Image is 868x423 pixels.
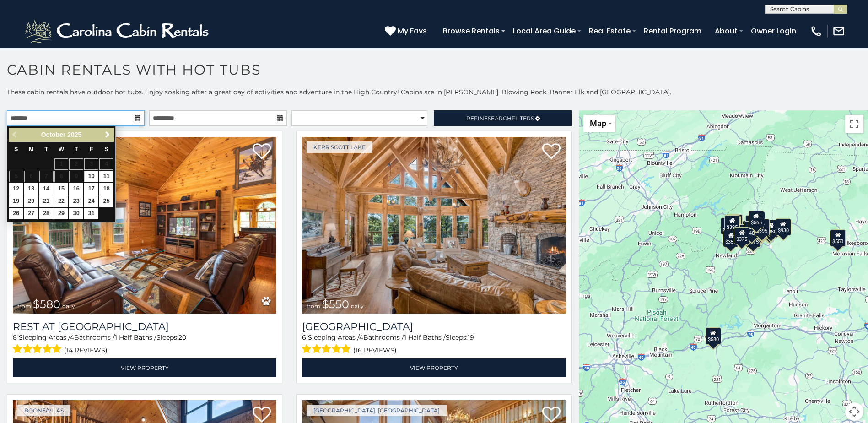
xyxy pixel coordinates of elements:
[14,146,18,152] span: Sunday
[9,195,23,207] a: 19
[398,25,427,37] span: My Favs
[307,405,447,416] a: [GEOGRAPHIC_DATA], [GEOGRAPHIC_DATA]
[542,142,561,162] a: Add to favorites
[13,358,276,377] a: View Property
[9,183,23,195] a: 12
[59,146,64,152] span: Wednesday
[724,215,740,233] div: $395
[69,208,83,219] a: 30
[23,17,213,45] img: White-1-2.png
[99,195,113,207] a: 25
[44,146,48,152] span: Tuesday
[13,137,276,314] a: Rest at Mountain Crest from $580 daily
[253,142,271,162] a: Add to favorites
[104,131,111,138] span: Next
[845,402,863,421] button: Map camera controls
[84,208,98,219] a: 31
[39,208,54,219] a: 28
[102,129,113,141] a: Next
[69,183,83,195] a: 16
[54,195,69,207] a: 22
[99,183,113,195] a: 18
[775,218,791,236] div: $930
[710,23,742,39] a: About
[723,230,739,247] div: $355
[755,220,770,237] div: $675
[29,146,34,152] span: Monday
[583,115,615,132] button: Change map style
[302,137,566,314] a: Lake Haven Lodge from $550 daily
[54,208,69,219] a: 29
[754,219,770,236] div: $395
[41,131,66,138] span: October
[639,23,706,39] a: Rental Program
[75,146,78,152] span: Thursday
[845,115,863,133] button: Toggle fullscreen view
[54,183,69,195] a: 15
[90,146,93,152] span: Friday
[488,115,512,122] span: Search
[322,298,349,311] span: $550
[584,23,635,39] a: Real Estate
[178,333,186,342] span: 20
[359,333,363,342] span: 4
[24,208,38,219] a: 27
[62,303,75,309] span: daily
[351,303,364,309] span: daily
[434,110,571,126] a: RefineSearchFilters
[13,320,276,333] a: Rest at [GEOGRAPHIC_DATA]
[13,333,17,342] span: 8
[734,227,749,244] div: $375
[302,358,566,377] a: View Property
[302,333,306,342] span: 6
[746,23,801,39] a: Owner Login
[404,333,446,342] span: 1 Half Baths /
[302,137,566,314] img: Lake Haven Lodge
[84,183,98,195] a: 17
[307,141,372,153] a: Kerr Scott Lake
[353,344,397,356] span: (16 reviews)
[438,23,504,39] a: Browse Rentals
[748,211,764,228] div: $565
[727,214,743,232] div: $230
[832,25,845,38] img: mail-regular-white.png
[13,137,276,314] img: Rest at Mountain Crest
[810,25,823,38] img: phone-regular-white.png
[33,298,60,311] span: $580
[508,23,580,39] a: Local Area Guide
[385,25,429,37] a: My Favs
[763,220,779,237] div: $380
[830,229,846,247] div: $550
[69,195,83,207] a: 23
[302,333,566,356] div: Sleeping Areas / Bathrooms / Sleeps:
[13,320,276,333] h3: Rest at Mountain Crest
[24,195,38,207] a: 20
[302,320,566,333] h3: Lake Haven Lodge
[24,183,38,195] a: 13
[744,221,760,239] div: $485
[84,171,98,182] a: 10
[721,217,736,235] div: $650
[706,327,721,345] div: $580
[13,333,276,356] div: Sleeping Areas / Bathrooms / Sleeps:
[115,333,156,342] span: 1 Half Baths /
[17,405,70,416] a: Boone/Vilas
[468,333,474,342] span: 19
[99,171,113,182] a: 11
[466,115,534,122] span: Refine Filters
[67,131,81,138] span: 2025
[105,146,108,152] span: Saturday
[84,195,98,207] a: 24
[39,195,54,207] a: 21
[17,303,31,309] span: from
[590,119,606,128] span: Map
[9,208,23,219] a: 26
[70,333,74,342] span: 4
[302,320,566,333] a: [GEOGRAPHIC_DATA]
[64,344,108,356] span: (14 reviews)
[39,183,54,195] a: 14
[307,303,320,309] span: from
